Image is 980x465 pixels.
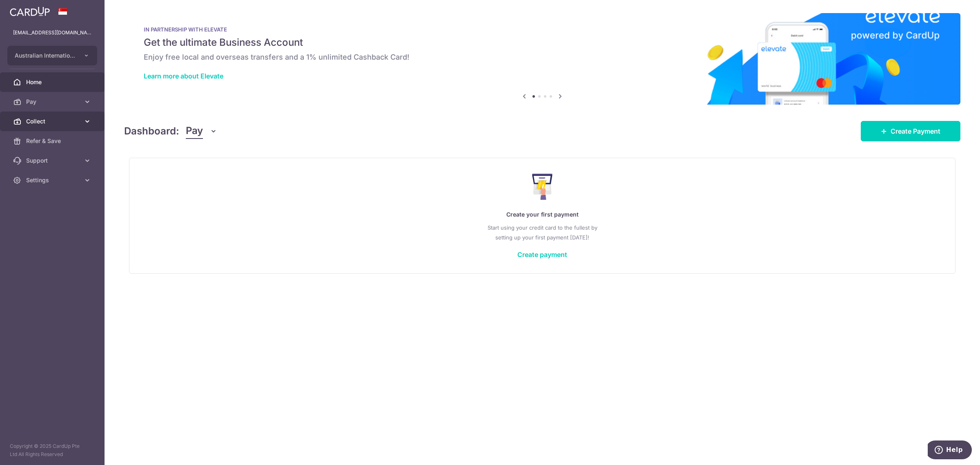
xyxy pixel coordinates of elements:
span: Home [26,78,80,86]
span: Support [26,156,80,165]
h5: Get the ultimate Business Account [144,36,941,49]
span: Australian International School Pte Ltd [15,51,75,60]
span: Pay [26,98,80,106]
a: Learn more about Elevate [144,72,223,80]
p: Create your first payment [146,210,939,219]
span: Create Payment [891,126,940,136]
p: IN PARTNERSHIP WITH ELEVATE [144,26,941,33]
span: Collect [26,117,80,125]
iframe: Opens a widget where you can find more information [928,440,972,461]
span: Settings [26,176,80,184]
img: Renovation banner [124,13,960,105]
a: Create Payment [861,121,960,141]
span: Refer & Save [26,137,80,145]
a: Create payment [517,250,567,259]
img: CardUp [10,7,50,16]
button: Australian International School Pte Ltd [7,46,97,65]
span: Pay [186,123,203,139]
p: [EMAIL_ADDRESS][DOMAIN_NAME] [13,29,91,37]
h4: Dashboard: [124,124,179,139]
button: Pay [186,123,217,139]
h6: Enjoy free local and overseas transfers and a 1% unlimited Cashback Card! [144,52,941,62]
p: Start using your credit card to the fullest by setting up your first payment [DATE]! [146,223,939,242]
img: Make Payment [532,174,553,200]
